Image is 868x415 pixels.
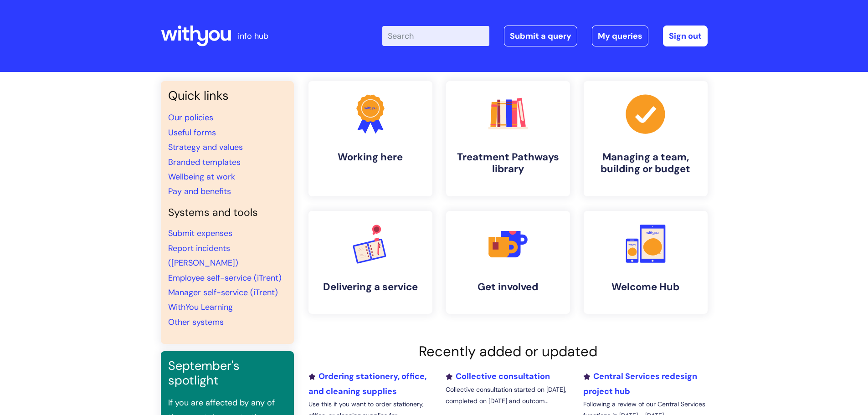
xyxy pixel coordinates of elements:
[168,88,287,103] h3: Quick links
[446,81,570,196] a: Treatment Pathways library
[168,186,231,197] a: Pay and benefits
[583,371,697,396] a: Central Services redesign project hub
[446,384,570,407] p: Collective consultation started on [DATE], completed on [DATE] and outcom...
[382,26,708,46] div: | -
[316,281,425,293] h4: Delivering a service
[168,272,282,283] a: Employee self-service (iTrent)
[592,26,648,46] a: My queries
[584,211,708,314] a: Welcome Hub
[382,26,489,46] input: Search
[591,281,700,293] h4: Welcome Hub
[168,243,238,268] a: Report incidents ([PERSON_NAME])
[168,206,287,219] h4: Systems and tools
[238,29,268,43] p: info hub
[168,359,287,388] h3: September's spotlight
[308,81,432,196] a: Working here
[168,228,232,239] a: Submit expenses
[584,81,708,196] a: Managing a team, building or budget
[316,151,425,163] h4: Working here
[453,281,563,293] h4: Get involved
[168,127,216,138] a: Useful forms
[168,112,213,123] a: Our policies
[168,302,233,313] a: WithYou Learning
[446,211,570,314] a: Get involved
[591,151,700,175] h4: Managing a team, building or budget
[453,151,563,175] h4: Treatment Pathways library
[504,26,577,46] a: Submit a query
[168,171,235,182] a: Wellbeing at work
[168,287,278,298] a: Manager self-service (iTrent)
[308,371,426,396] a: Ordering stationery, office, and cleaning supplies
[663,26,708,46] a: Sign out
[168,317,224,328] a: Other systems
[168,142,243,153] a: Strategy and values
[446,371,550,382] a: Collective consultation
[308,211,432,314] a: Delivering a service
[308,343,708,360] h2: Recently added or updated
[168,157,241,168] a: Branded templates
